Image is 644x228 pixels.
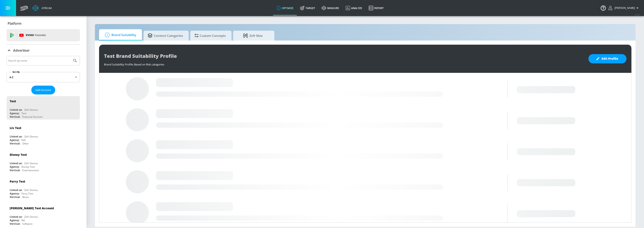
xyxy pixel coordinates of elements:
[21,192,33,195] div: Parry Test
[10,206,54,210] div: [PERSON_NAME] Test Account
[40,6,52,10] div: Atrium
[24,135,38,138] div: Zefr Demos
[35,88,51,92] span: Add Account
[10,153,27,157] div: Disney Test
[21,138,26,142] div: N/A
[237,31,269,41] span: Zefr Max
[634,14,640,16] span: v 4.28.0
[613,7,635,9] span: login as: justin.nim@zefr.com
[7,96,80,120] div: TestLinked as:Zefr DemosAgency:TestVertical:Financial Services
[365,1,387,15] a: Report
[10,135,22,138] div: Linked as:
[22,115,43,119] div: Financial Services
[7,176,80,200] div: Parry TestLinked as:Zefr DemosAgency:Parry TestVertical:Music
[24,162,38,165] div: Zefr Demos
[7,150,80,173] div: Disney TestLinked as:Zefr DemosAgency:Disney TestVertical:Entertainment
[194,31,226,41] span: Custom Concepts
[26,33,46,37] p: DV360:
[10,179,25,183] div: Parry Test
[10,219,19,222] div: Agency:
[10,138,19,142] div: Agency:
[7,123,80,146] div: Liv TestLinked as:Zefr DemosAgency:N/AVertical:Other
[22,142,29,145] div: Other
[33,5,52,11] a: Atrium
[104,60,584,66] div: Brand Suitability Profile: Based on Risk categories
[7,45,80,56] div: Advertiser
[10,162,22,165] div: Linked as:
[10,142,20,145] div: Vertical:
[273,1,297,15] a: optimize
[7,18,80,29] div: Platform
[21,112,26,115] div: Test
[10,112,19,115] div: Agency:
[10,195,20,199] div: Vertical:
[24,215,38,219] div: Zefr Demos
[597,56,618,61] span: Edit Profile
[24,188,38,192] div: Zefr Demos
[21,165,35,169] div: Disney Test
[10,192,19,195] div: Agency:
[8,21,21,26] p: Platform
[7,203,80,227] div: [PERSON_NAME] Test AccountLinked as:Zefr DemosAgency:NAVertical:Software
[10,165,19,169] div: Agency:
[608,6,640,10] button: [PERSON_NAME]
[22,222,33,226] div: Software
[10,99,16,103] div: Test
[24,108,38,112] div: Zefr Demos
[7,29,80,41] div: DV360: Youtube
[10,215,22,219] div: Linked as:
[7,72,80,82] div: A-Z
[103,30,136,40] span: Brand Suitability
[10,126,21,130] div: Liv Test
[10,169,20,172] div: Vertical:
[10,108,22,112] div: Linked as:
[22,169,39,172] div: Entertainment
[35,33,46,37] p: Youtube
[597,2,609,14] button: Open Resource Center
[318,1,342,15] a: measure
[31,86,55,94] button: Add Account
[342,1,365,15] a: Analyze
[10,188,22,192] div: Linked as:
[22,195,29,199] div: Music
[13,48,30,53] p: Advertiser
[10,115,20,119] div: Vertical:
[10,222,20,226] div: Vertical:
[12,71,21,73] label: Sort By
[297,1,318,15] a: Target
[148,31,183,41] span: Content Categories
[21,219,25,222] div: NA
[588,54,626,63] button: Edit Profile
[8,58,71,63] input: Search by name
